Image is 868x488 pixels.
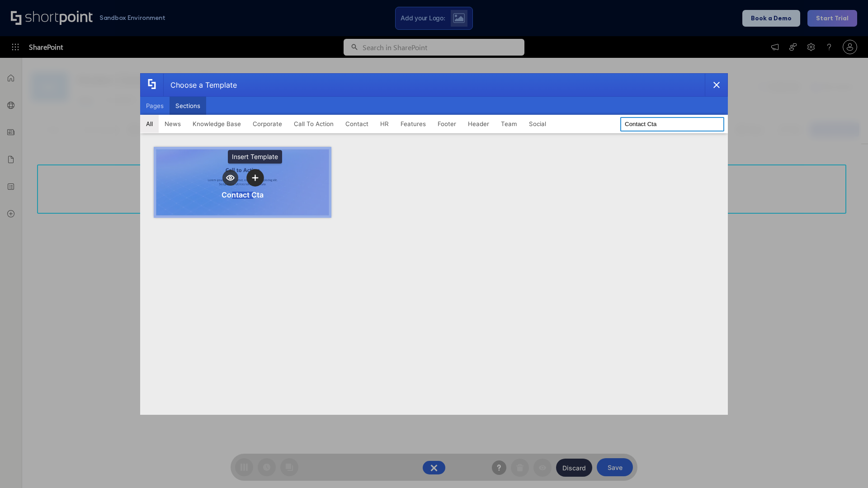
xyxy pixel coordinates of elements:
button: HR [374,115,395,133]
button: Header [462,115,495,133]
button: Corporate [247,115,288,133]
div: template selector [140,73,728,415]
div: Choose a Template [163,74,237,96]
div: Contact Cta [222,190,264,199]
button: Sections [170,97,206,115]
button: Team [495,115,523,133]
button: All [140,115,159,133]
button: News [159,115,187,133]
button: Social [523,115,552,133]
iframe: Chat Widget [823,445,868,488]
button: Knowledge Base [187,115,247,133]
input: Search [620,117,724,131]
button: Footer [432,115,462,133]
button: Pages [140,97,170,115]
button: Call To Action [288,115,340,133]
button: Contact [340,115,374,133]
button: Features [395,115,432,133]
